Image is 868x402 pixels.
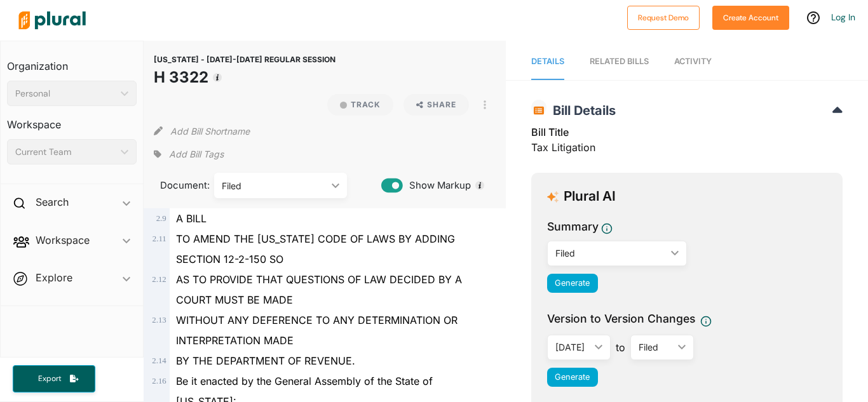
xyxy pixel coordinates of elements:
[639,340,673,354] div: Filed
[170,121,250,141] button: Add Bill Shortname
[547,274,598,293] button: Generate
[531,44,564,80] a: Details
[674,44,712,80] a: Activity
[590,55,649,67] div: RELATED BILLS
[13,365,95,392] button: Export
[29,373,70,384] span: Export
[152,275,166,284] span: 2 . 12
[152,377,166,385] span: 2 . 16
[547,311,695,327] span: Version to Version Changes
[712,6,789,30] button: Create Account
[176,354,355,367] span: BY THE DEPARTMENT OF REVENUE.
[156,214,166,223] span: 2 . 9
[555,340,590,354] div: [DATE]
[154,178,198,192] span: Document:
[176,232,455,265] span: TO AMEND THE [US_STATE] CODE OF LAWS BY ADDING SECTION 12-2-150 SO
[546,103,616,118] span: Bill Details
[152,356,166,365] span: 2 . 14
[15,87,116,100] div: Personal
[169,148,224,161] span: Add Bill Tags
[531,124,843,163] div: Tax Litigation
[403,94,469,116] button: Share
[531,124,843,140] h3: Bill Title
[36,195,69,209] h2: Search
[555,372,590,382] span: Generate
[222,179,327,192] div: Filed
[7,48,137,76] h3: Organization
[555,278,590,288] span: Generate
[555,246,666,260] div: Filed
[474,180,485,191] div: Tooltip anchor
[154,55,336,64] span: [US_STATE] - [DATE]-[DATE] REGULAR SESSION
[627,10,700,23] a: Request Demo
[398,94,474,116] button: Share
[154,66,336,89] h1: H 3322
[590,44,649,80] a: RELATED BILLS
[712,10,789,23] a: Create Account
[327,94,393,116] button: Track
[547,218,599,235] h3: Summary
[176,273,462,306] span: AS TO PROVIDE THAT QUESTIONS OF LAW DECIDED BY A COURT MUST BE MADE
[7,106,137,134] h3: Workspace
[674,57,712,66] span: Activity
[547,368,598,387] button: Generate
[212,72,223,83] div: Tooltip anchor
[403,178,471,192] span: Show Markup
[531,57,564,66] span: Details
[152,316,166,325] span: 2 . 13
[15,145,116,159] div: Current Team
[153,234,166,243] span: 2 . 11
[831,11,855,23] a: Log In
[176,314,458,347] span: WITHOUT ANY DEFERENCE TO ANY DETERMINATION OR INTERPRETATION MADE
[154,145,224,164] div: Add tags
[611,340,630,355] span: to
[564,189,616,204] h3: Plural AI
[627,6,700,30] button: Request Demo
[176,212,207,225] span: A BILL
